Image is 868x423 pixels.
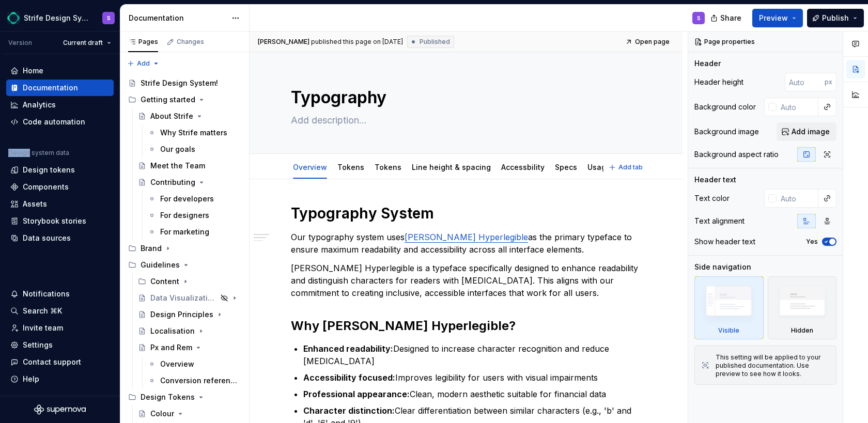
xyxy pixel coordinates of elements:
button: Current draft [58,36,116,50]
div: Tokens [333,156,368,178]
div: Visible [694,276,764,339]
div: published this page on [DATE] [311,38,403,46]
a: Why Strife matters [144,124,245,141]
div: Content [134,273,245,290]
span: Preview [759,13,788,23]
a: For developers [144,191,245,207]
div: Contributing [150,177,195,187]
div: For marketing [160,227,209,237]
a: Documentation [6,80,114,96]
div: Content [150,276,179,287]
div: This setting will be applied to your published documentation. Use preview to see how it looks. [716,353,830,378]
div: Home [23,66,43,76]
button: Contact support [6,354,114,370]
div: Design tokens [23,165,75,175]
div: Guidelines [124,257,245,273]
div: Documentation [23,83,78,93]
div: Design Tokens [124,389,245,405]
div: Visible [718,326,739,335]
div: Assets [23,199,47,209]
button: Publish [807,9,864,27]
a: For designers [144,207,245,224]
a: Tokens [375,163,401,171]
div: Colour [150,409,174,419]
div: Overview [289,156,331,178]
div: Hidden [791,326,813,335]
a: Components [6,179,114,195]
div: Data sources [23,233,71,243]
a: Assets [6,196,114,212]
a: Accessbility [501,163,545,171]
div: Storybook stories [23,216,86,226]
div: Usage [583,156,615,178]
div: Px and Rem [150,342,192,353]
a: Line height & spacing [412,163,491,171]
a: Specs [555,163,577,171]
span: Add tab [618,163,643,171]
div: Our goals [160,144,195,154]
a: For marketing [144,224,245,240]
svg: Supernova Logo [34,404,86,415]
div: Background image [694,127,759,137]
div: Brand [141,243,162,254]
span: Add [137,59,150,68]
div: Accessbility [497,156,549,178]
div: Components [23,182,69,192]
p: Designed to increase character recognition and reduce [MEDICAL_DATA] [303,342,641,367]
span: Published [420,38,450,46]
a: Design Principles [134,306,245,323]
div: Show header text [694,237,755,247]
div: For designers [160,210,209,221]
span: [PERSON_NAME] [258,38,309,46]
a: Overview [293,163,327,171]
p: [PERSON_NAME] Hyperlegible is a typeface specifically designed to enhance readability and disting... [291,262,641,299]
div: Invite team [23,323,63,333]
a: Localisation [134,323,245,339]
a: Usage [587,163,611,171]
a: Data Visualization & Charts [134,290,245,306]
strong: Accessibility focused: [303,372,395,383]
a: Px and Rem [134,339,245,356]
div: Version [8,39,32,47]
button: Preview [752,9,803,27]
button: Share [705,9,748,27]
span: Open page [635,38,670,46]
div: Pages [128,38,158,46]
button: Help [6,371,114,387]
div: Guidelines [141,260,180,270]
div: Tokens [370,156,406,178]
div: Notifications [23,289,70,299]
a: Data sources [6,230,114,246]
div: Background color [694,102,756,112]
button: Add [124,56,163,71]
div: Background aspect ratio [694,149,779,160]
div: Settings [23,340,53,350]
h2: Why [PERSON_NAME] Hyperlegible? [291,318,641,334]
span: Publish [822,13,849,23]
p: Clean, modern aesthetic suitable for financial data [303,388,641,400]
a: Colour [134,405,245,422]
a: Home [6,62,114,79]
a: Strife Design System! [124,75,245,91]
button: Notifications [6,286,114,302]
div: Design Principles [150,309,213,320]
div: Getting started [124,91,245,108]
img: 21b91b01-957f-4e61-960f-db90ae25bf09.png [7,12,20,24]
button: Add tab [606,160,647,175]
input: Auto [777,98,818,116]
div: Help [23,374,39,384]
div: Header [694,58,721,69]
label: Yes [806,238,818,246]
div: Contact support [23,357,81,367]
button: Add image [777,122,836,141]
strong: Character distinction: [303,405,395,416]
div: Meet the Team [150,161,205,171]
a: Conversion reference [144,372,245,389]
a: Our goals [144,141,245,158]
span: Current draft [63,39,103,47]
strong: Professional appearance: [303,389,410,399]
input: Auto [785,73,825,91]
div: Header text [694,175,736,185]
div: Strife Design System! [141,78,218,88]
